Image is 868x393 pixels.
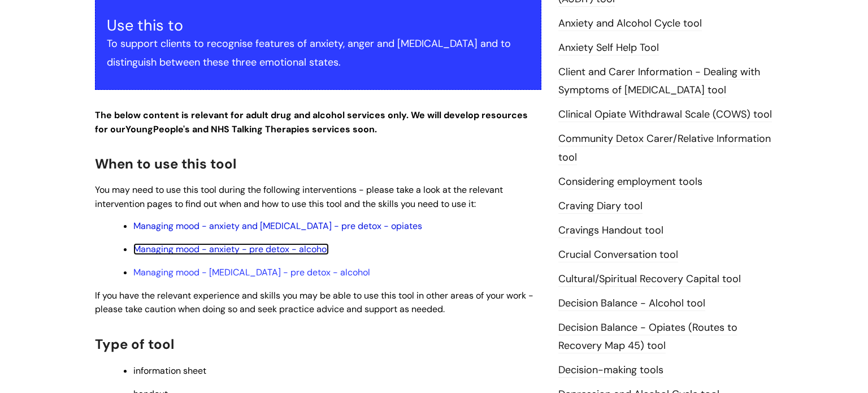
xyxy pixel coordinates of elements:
a: Decision Balance - Alcohol tool [558,296,705,311]
a: Cultural/Spiritual Recovery Capital tool [558,272,741,287]
a: Crucial Conversation tool [558,248,678,262]
a: Craving Diary tool [558,199,643,214]
a: Managing mood - anxiety - pre detox - alcohol [133,243,329,255]
a: Decision-making tools [558,363,663,378]
strong: People's [153,123,190,135]
a: Anxiety and Alcohol Cycle tool [558,16,702,31]
a: Client and Carer Information - Dealing with Symptoms of [MEDICAL_DATA] tool [558,65,760,98]
p: To support clients to recognise features of anxiety, anger and [MEDICAL_DATA] and to distinguish ... [107,34,530,71]
strong: Young [125,123,192,135]
a: Managing mood - anxiety and [MEDICAL_DATA] - pre detox - opiates [133,220,422,232]
a: Anxiety Self Help Tool [558,41,659,55]
span: information sheet [133,365,206,377]
a: Clinical Opiate Withdrawal Scale (COWS) tool [558,107,772,122]
span: You may need to use this tool during the following interventions - please take a look at the rele... [95,184,503,210]
span: When to use this tool [95,155,236,172]
span: If you have the relevant experience and skills you may be able to use this tool in other areas of... [95,290,533,316]
a: Managing mood - [MEDICAL_DATA] - pre detox - alcohol [133,266,370,278]
h3: Use this to [107,16,530,34]
strong: The below content is relevant for adult drug and alcohol services only. We will develop resources... [95,109,528,135]
a: Community Detox Carer/Relative Information tool [558,132,771,165]
a: Decision Balance - Opiates (Routes to Recovery Map 45) tool [558,321,737,353]
span: Type of tool [95,335,174,353]
a: Cravings Handout tool [558,223,663,238]
a: Considering employment tools [558,175,702,189]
